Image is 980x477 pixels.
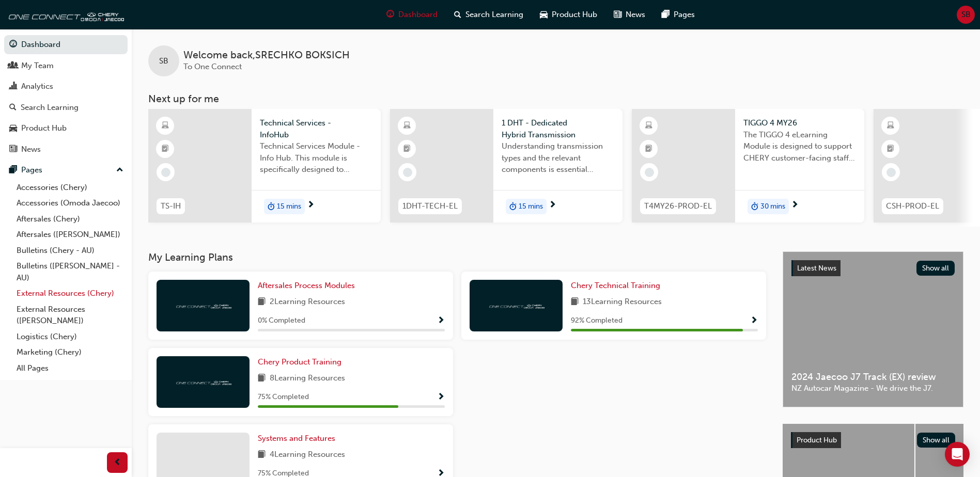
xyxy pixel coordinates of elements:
span: News [626,9,645,21]
span: duration-icon [509,200,517,213]
span: search-icon [454,8,461,21]
a: External Resources ([PERSON_NAME]) [12,301,128,329]
span: 2 Learning Resources [270,296,345,309]
span: pages-icon [9,166,17,175]
div: Search Learning [21,102,79,114]
span: guage-icon [386,8,394,21]
span: news-icon [614,8,621,21]
span: learningResourceType_ELEARNING-icon [162,119,169,133]
span: prev-icon [114,456,121,469]
span: Technical Services - InfoHub [260,117,372,140]
a: Latest NewsShow all2024 Jaecoo J7 Track (EX) reviewNZ Autocar Magazine - We drive the J7. [783,251,963,407]
span: 4 Learning Resources [270,449,345,462]
span: booktick-icon [403,142,411,156]
span: Search Learning [465,9,523,21]
span: 92 % Completed [571,315,623,327]
span: CSH-PROD-EL [886,200,939,212]
span: 13 Learning Resources [583,296,662,309]
span: Product Hub [552,9,597,21]
img: oneconnect [175,377,231,387]
span: booktick-icon [162,142,169,156]
span: next-icon [791,201,799,210]
span: guage-icon [9,40,17,50]
span: learningRecordVerb_NONE-icon [161,168,170,177]
a: oneconnect [5,4,124,25]
button: Show all [917,433,956,448]
a: Aftersales ([PERSON_NAME]) [12,227,128,243]
a: search-iconSearch Learning [446,4,532,25]
a: Latest NewsShow all [791,260,955,277]
a: My Team [4,56,128,75]
span: duration-icon [268,200,275,213]
a: Logistics (Chery) [12,329,128,345]
span: book-icon [258,449,266,462]
button: Show Progress [437,314,445,327]
a: news-iconNews [605,4,654,25]
div: Pages [21,164,42,176]
div: Product Hub [21,122,67,134]
a: 1DHT-TECH-EL1 DHT - Dedicated Hybrid TransmissionUnderstanding transmission types and the relevan... [390,109,623,222]
span: learningRecordVerb_NONE-icon [886,168,896,177]
a: pages-iconPages [654,4,703,25]
a: Accessories (Omoda Jaecoo) [12,195,128,211]
span: Understanding transmission types and the relevant components is essential knowledge required for ... [502,140,614,176]
a: Aftersales Process Modules [258,280,359,292]
span: news-icon [9,145,17,154]
a: Accessories (Chery) [12,180,128,196]
span: 75 % Completed [258,391,309,403]
span: Latest News [797,264,836,273]
span: book-icon [571,296,579,309]
button: Pages [4,161,128,180]
button: Show all [916,261,955,276]
div: Analytics [21,81,53,92]
h3: My Learning Plans [148,251,766,263]
span: car-icon [540,8,548,21]
a: guage-iconDashboard [378,4,446,25]
span: NZ Autocar Magazine - We drive the J7. [791,383,955,394]
span: SB [961,9,971,21]
span: car-icon [9,124,17,133]
span: learningRecordVerb_NONE-icon [645,168,654,177]
span: Chery Product Training [258,357,341,367]
span: SB [159,55,168,67]
span: Aftersales Process Modules [258,281,355,290]
a: Dashboard [4,35,128,54]
a: T4MY26-PROD-ELTIGGO 4 MY26The TIGGO 4 eLearning Module is designed to support CHERY customer-faci... [632,109,864,222]
span: up-icon [116,164,123,177]
span: Show Progress [437,316,445,326]
span: 0 % Completed [258,315,305,327]
a: Product HubShow all [791,432,955,449]
a: TS-IHTechnical Services - InfoHubTechnical Services Module - Info Hub. This module is specificall... [148,109,381,222]
span: TIGGO 4 MY26 [743,117,856,129]
span: Chery Technical Training [571,281,660,290]
span: 15 mins [519,201,543,213]
span: next-icon [549,201,556,210]
a: Systems and Features [258,433,339,444]
span: Dashboard [398,9,438,21]
span: Welcome back , SRECHKO BOKSICH [183,50,350,61]
a: Aftersales (Chery) [12,211,128,227]
a: Chery Technical Training [571,280,664,292]
span: pages-icon [662,8,670,21]
span: learningResourceType_ELEARNING-icon [887,119,894,133]
button: DashboardMy TeamAnalyticsSearch LearningProduct HubNews [4,33,128,161]
button: Show Progress [750,314,758,327]
span: Show Progress [750,316,758,326]
span: 8 Learning Resources [270,372,345,385]
span: next-icon [307,201,315,210]
span: 1 DHT - Dedicated Hybrid Transmission [502,117,614,140]
a: car-iconProduct Hub [532,4,605,25]
span: 30 mins [760,201,785,213]
img: oneconnect [175,300,231,310]
span: Show Progress [437,393,445,402]
a: Bulletins ([PERSON_NAME] - AU) [12,258,128,285]
a: All Pages [12,360,128,376]
span: T4MY26-PROD-EL [644,200,712,212]
div: Open Intercom Messenger [945,442,970,467]
span: chart-icon [9,82,17,91]
span: Product Hub [797,436,837,444]
div: My Team [21,60,54,72]
span: 1DHT-TECH-EL [402,200,458,212]
span: Technical Services Module - Info Hub. This module is specifically designed to address the require... [260,140,372,176]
